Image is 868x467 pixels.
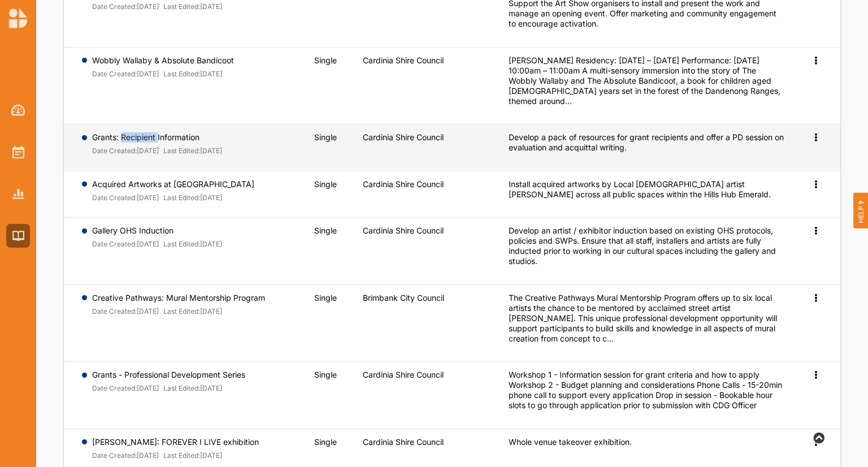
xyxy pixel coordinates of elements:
font: [DATE] [200,193,222,202]
div: Install acquired artworks by Local [DEMOGRAPHIC_DATA] artist [PERSON_NAME] across all public spac... [509,179,784,200]
div: The Creative Pathways Mural Mentorship Program offers up to six local artists the chance to be me... [509,293,784,344]
label: Last Edited: [163,307,200,316]
font: [DATE] [137,307,159,315]
a: Dashboard [6,98,30,122]
span: Single [314,293,337,302]
font: [DATE] [200,307,222,315]
div: Develop a pack of resources for grant recipients and offer a PD session on evaluation and acquitt... [509,132,784,153]
label: Cardinia Shire Council [363,226,444,236]
label: Grants - Professional Development Series [92,370,245,380]
img: Library [12,231,24,240]
img: Dashboard [11,105,25,116]
label: [PERSON_NAME]: FOREVER I LIVE exhibition [92,437,259,447]
font: [DATE] [137,240,159,248]
label: Date Created: [92,2,137,11]
label: Cardinia Shire Council [363,370,444,380]
label: Last Edited: [163,240,200,249]
label: Last Edited: [163,384,200,393]
font: [DATE] [200,384,222,392]
label: Wobbly Wallaby & Absolute Bandicoot [92,55,234,66]
font: [DATE] [200,2,222,11]
label: Grants: Recipient Information [92,132,223,142]
font: [DATE] [200,70,222,78]
font: [DATE] [137,384,159,392]
label: Date Created: [92,384,137,393]
label: Last Edited: [163,193,200,202]
a: Activities [6,140,30,164]
span: Single [314,55,337,65]
font: [DATE] [137,2,159,11]
label: Date Created: [92,146,137,155]
label: Cardinia Shire Council [363,55,444,66]
img: Reports [12,189,24,198]
div: [PERSON_NAME] Residency: [DATE] – [DATE] Performance: [DATE] 10:00am – 11:00am A multi-sensory im... [509,55,784,106]
font: [DATE] [200,451,222,460]
label: Acquired Artworks at [GEOGRAPHIC_DATA] [92,179,254,189]
font: [DATE] [200,146,222,155]
label: Last Edited: [163,146,200,155]
label: Date Created: [92,307,137,316]
label: Cardinia Shire Council [363,179,444,189]
a: Library [6,224,30,248]
div: Develop an artist / exhibitor induction based on existing OHS protocols, policies and SWPs. Ensur... [509,226,784,266]
span: Single [314,226,337,235]
label: Last Edited: [163,451,200,460]
span: Single [314,132,337,142]
label: Date Created: [92,240,137,249]
font: [DATE] [137,70,159,78]
div: Whole venue takeover exhibition. [509,437,784,447]
font: [DATE] [137,193,159,202]
span: Single [314,370,337,379]
label: Last Edited: [163,2,200,11]
label: Cardinia Shire Council [363,132,444,142]
label: Date Created: [92,193,137,202]
label: Creative Pathways: Mural Mentorship Program [92,293,265,303]
label: Last Edited: [163,70,200,79]
label: Date Created: [92,451,137,460]
font: [DATE] [200,240,222,248]
font: [DATE] [137,146,159,155]
label: Cardinia Shire Council [363,437,444,447]
img: Activities [12,146,24,158]
span: Single [314,437,337,447]
span: Single [314,179,337,189]
label: Brimbank City Council [363,293,444,303]
font: [DATE] [137,451,159,460]
label: Date Created: [92,70,137,79]
div: Workshop 1 - Information session for grant criteria and how to apply Workshop 2 - Budget planning... [509,370,784,410]
a: Reports [6,182,30,206]
label: Gallery OHS Induction [92,226,223,236]
img: logo [9,8,27,28]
